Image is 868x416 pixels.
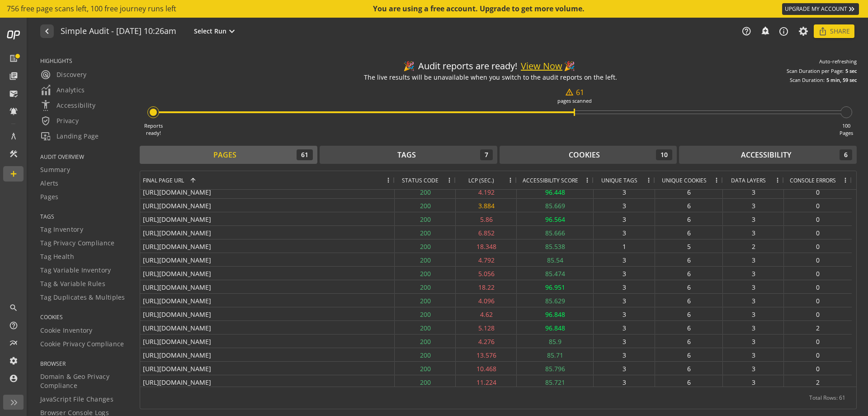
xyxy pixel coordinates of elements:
div: 0 [784,199,852,212]
span: Discovery [40,69,87,80]
div: 3 [723,212,784,225]
div: 200 [395,185,456,198]
div: 3 [594,253,655,266]
button: Pages61 [140,146,317,164]
div: 3 [723,362,784,375]
div: [URL][DOMAIN_NAME] [140,362,395,375]
div: 5 min, 59 sec [826,77,857,84]
div: 85.721 [517,375,594,388]
mat-icon: important_devices [40,131,51,142]
div: 6 [655,294,723,307]
div: 0 [784,267,852,280]
div: [URL][DOMAIN_NAME] [140,335,395,348]
div: [URL][DOMAIN_NAME] [140,348,395,361]
mat-icon: account_circle [9,374,18,383]
span: Analytics [40,85,85,96]
div: [URL][DOMAIN_NAME] [140,226,395,239]
mat-icon: settings_accessibility [40,100,51,111]
div: 6 [655,267,723,280]
span: TAGS [40,213,128,220]
div: [URL][DOMAIN_NAME] [140,321,395,334]
div: 6 [655,348,723,361]
div: 🎉 [403,60,415,73]
div: 4.096 [456,294,517,307]
div: 200 [395,375,456,388]
mat-icon: radar [40,69,51,80]
span: Tag Variable Inventory [40,266,111,275]
div: 6 [655,185,723,198]
div: 3 [594,267,655,280]
div: 3 [723,335,784,348]
div: 96.564 [517,212,594,225]
button: Share [814,24,854,38]
div: Reports ready! [144,122,163,136]
div: 200 [395,239,456,253]
span: Status Code [402,177,439,184]
div: 3 [723,294,784,307]
div: 0 [784,212,852,225]
mat-icon: add_alert [760,26,769,35]
span: Unique Tags [601,177,637,184]
div: 96.951 [517,280,594,293]
button: Cookies10 [500,146,677,164]
span: 756 free page scans left, 100 free journey runs left [7,4,176,14]
div: 85.796 [517,362,594,375]
div: 6 [655,321,723,334]
span: Cookie Inventory [40,326,93,335]
div: 18.22 [456,280,517,293]
div: [URL][DOMAIN_NAME] [140,185,395,198]
div: 0 [784,280,852,293]
div: 18.348 [456,239,517,253]
div: 85.71 [517,348,594,361]
div: 96.848 [517,321,594,334]
span: Tag Duplicates & Multiples [40,293,125,302]
div: [URL][DOMAIN_NAME] [140,267,395,280]
div: 200 [395,226,456,239]
button: Select Run [192,25,239,37]
div: 6 [655,212,723,225]
span: Pages [40,192,59,201]
div: 6 [655,362,723,375]
div: 85.669 [517,199,594,212]
div: 3 [594,226,655,239]
span: JavaScript File Changes [40,395,113,404]
div: 0 [784,294,852,307]
div: 6 [655,375,723,388]
div: 96.848 [517,307,594,320]
mat-icon: warning_amber [565,88,574,96]
div: [URL][DOMAIN_NAME] [140,280,395,293]
div: Cookies [569,150,600,160]
div: 85.54 [517,253,594,266]
div: 10 [656,149,672,160]
div: 11.224 [456,375,517,388]
div: 5.86 [456,212,517,225]
mat-icon: search [9,303,18,312]
div: 3 [723,185,784,198]
div: 2 [723,239,784,253]
div: 4.192 [456,185,517,198]
div: [URL][DOMAIN_NAME] [140,375,395,388]
span: Data Layers [731,177,766,184]
div: 3 [594,362,655,375]
button: Accessibility6 [679,146,857,164]
div: 3 [723,307,784,320]
div: Pages [213,150,236,160]
a: UPGRADE MY ACCOUNT [782,3,859,15]
div: 6.852 [456,226,517,239]
div: 0 [784,226,852,239]
mat-icon: library_books [9,72,18,81]
div: 200 [395,307,456,320]
div: 3 [594,348,655,361]
div: 2 [784,375,852,388]
span: Final Page URL [143,177,184,184]
div: 6 [655,199,723,212]
mat-icon: verified_user [40,115,51,126]
div: 4.276 [456,335,517,348]
div: 4.792 [456,253,517,266]
div: 3 [594,280,655,293]
div: Scan Duration per Page: [787,67,844,75]
span: Unique Cookies [662,177,707,184]
span: LCP (SEC.) [468,177,494,184]
mat-icon: list_alt [9,54,18,63]
div: 5 sec [845,67,857,75]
